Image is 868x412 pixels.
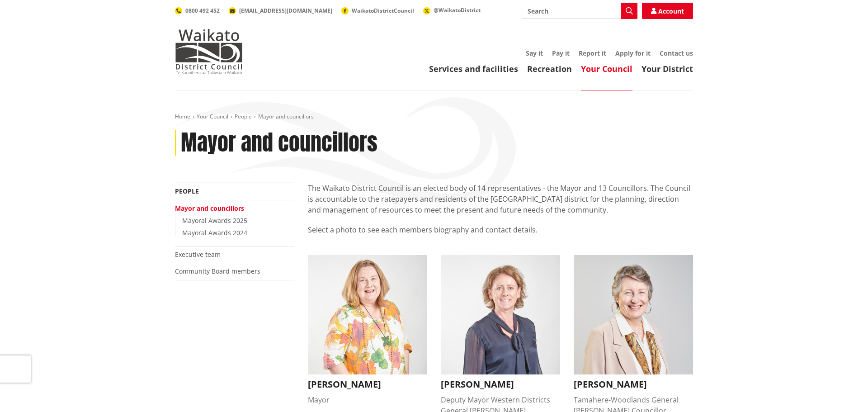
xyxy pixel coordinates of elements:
span: @WaikatoDistrict [434,6,481,14]
div: Mayor [308,394,427,405]
a: Recreation [527,63,572,74]
a: Mayoral Awards 2025 [182,216,247,225]
img: Crystal Beavis [574,255,693,374]
h3: [PERSON_NAME] [441,379,560,390]
a: Report it [579,49,606,57]
a: Your Council [581,63,632,74]
a: Contact us [660,49,693,57]
button: Jacqui Church [PERSON_NAME] Mayor [308,255,427,405]
a: People [175,187,199,195]
span: WaikatoDistrictCouncil [352,7,414,14]
input: Search input [522,3,637,19]
a: People [235,113,252,120]
a: Community Board members [175,267,260,275]
p: The Waikato District Council is an elected body of 14 representatives - the Mayor and 13 Councill... [308,183,693,215]
h1: Mayor and councillors [181,130,377,156]
a: Your District [642,63,693,74]
p: Select a photo to see each members biography and contact details. [308,224,693,246]
img: Jacqui Church [308,255,427,374]
a: Mayoral Awards 2024 [182,228,247,237]
a: [EMAIL_ADDRESS][DOMAIN_NAME] [229,7,332,14]
img: Waikato District Council - Te Kaunihera aa Takiwaa o Waikato [175,29,243,74]
h3: [PERSON_NAME] [308,379,427,390]
a: Home [175,113,190,120]
a: Executive team [175,250,221,259]
nav: breadcrumb [175,113,693,121]
a: Pay it [552,49,570,57]
a: WaikatoDistrictCouncil [341,7,414,14]
a: Account [642,3,693,19]
a: Say it [526,49,543,57]
span: 0800 492 452 [185,7,220,14]
img: Carolyn Eyre [441,255,560,374]
a: 0800 492 452 [175,7,220,14]
a: Your Council [197,113,228,120]
a: @WaikatoDistrict [423,6,481,14]
span: [EMAIL_ADDRESS][DOMAIN_NAME] [239,7,332,14]
span: Mayor and councillors [258,113,314,120]
a: Services and facilities [429,63,518,74]
a: Apply for it [615,49,651,57]
a: Mayor and councillors [175,204,244,213]
h3: [PERSON_NAME] [574,379,693,390]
